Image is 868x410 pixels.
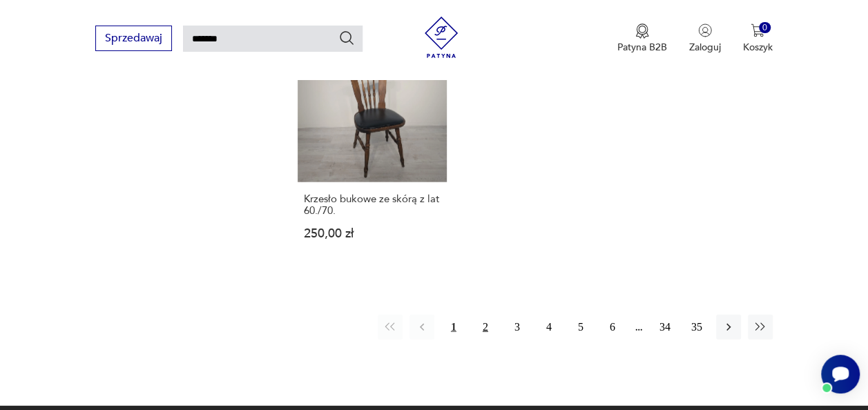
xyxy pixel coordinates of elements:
[304,193,441,217] h3: Krzesło bukowe ze skórą z lat 60./70.
[338,30,355,46] button: Szukaj
[751,23,764,37] img: Ikona koszyka
[635,23,649,39] img: Ikona medalu
[743,23,773,54] button: 0Koszyk
[617,23,667,54] button: Patyna B2B
[304,228,441,240] p: 250,00 zł
[600,315,625,340] button: 6
[698,23,712,37] img: Ikonka użytkownika
[617,41,667,54] p: Patyna B2B
[684,315,709,340] button: 35
[473,315,498,340] button: 2
[298,33,447,266] a: Krzesło bukowe ze skórą z lat 60./70.Krzesło bukowe ze skórą z lat 60./70.250,00 zł
[568,315,593,340] button: 5
[759,22,771,34] div: 0
[441,315,466,340] button: 1
[95,26,172,51] button: Sprzedawaj
[821,355,860,393] iframe: Smartsupp widget button
[743,41,773,54] p: Koszyk
[95,35,172,44] a: Sprzedawaj
[617,23,667,54] a: Ikona medaluPatyna B2B
[653,315,677,340] button: 34
[689,23,721,54] button: Zaloguj
[537,315,561,340] button: 4
[421,17,462,58] img: Patyna - sklep z meblami i dekoracjami vintage
[689,41,721,54] p: Zaloguj
[505,315,530,340] button: 3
